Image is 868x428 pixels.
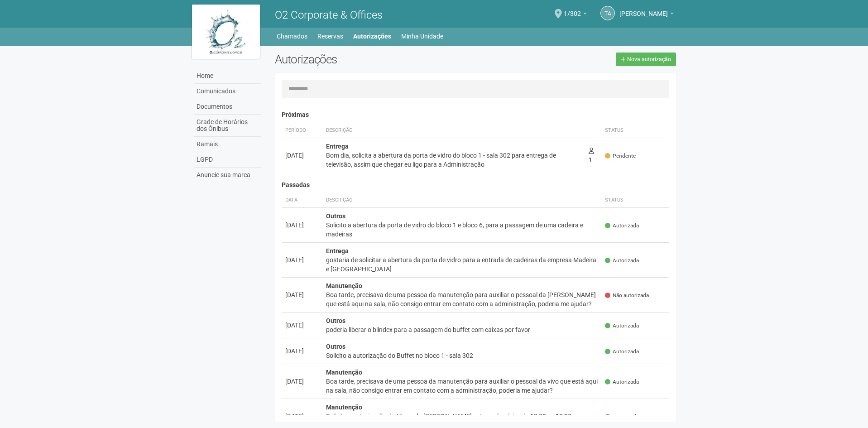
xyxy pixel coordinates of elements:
a: Comunicados [194,84,261,99]
a: Anuncie sua marca [194,168,261,183]
a: LGPD [194,152,261,168]
a: Chamados [277,30,307,43]
th: Status [601,193,669,208]
span: Nova autorização [627,56,671,63]
span: Autorizada [605,322,639,330]
a: Documentos [194,99,261,115]
div: [DATE] [285,151,319,160]
span: Não autorizada [605,292,649,299]
span: Pendente [605,152,636,160]
div: [DATE] [285,255,319,264]
div: Boa tarde, precisava de uma pessoa da manutenção para auxiliar o pessoal da vivo que está aqui na... [326,377,598,395]
span: O2 Corporate & Offices [275,9,383,21]
span: 1/302 [564,1,581,17]
h4: Próximas [282,111,670,118]
span: Autorizada [605,348,639,356]
span: Autorizada [605,378,639,386]
div: [DATE] [285,321,319,330]
div: [DATE] [285,290,319,299]
a: Minha Unidade [401,30,443,43]
div: Solicito a autorização do Buffet no bloco 1 - sala 302 [326,351,598,360]
th: Status [601,123,669,138]
span: Autorizada [605,222,639,230]
h2: Autorizações [275,53,469,66]
th: Período [282,123,322,138]
img: logo.jpg [192,5,260,59]
strong: Entrega [326,247,349,255]
a: Grade de Horários dos Ônibus [194,115,261,137]
strong: Manutenção [326,404,362,411]
strong: Outros [326,212,345,220]
a: Home [194,68,261,84]
div: [DATE] [285,412,319,421]
div: [DATE] [285,377,319,386]
a: Reservas [317,30,343,43]
strong: Manutenção [326,369,362,376]
th: Data [282,193,322,208]
div: Solicito a abertura da porta de vidro do bloco 1 e bloco 6, para a passagem de uma cadeira e made... [326,221,598,239]
h4: Passadas [282,182,670,188]
a: [PERSON_NAME] [619,11,674,19]
div: gostaria de solicitar a abertura da porta de vidro para a entrada de cadeiras da empresa Madeira ... [326,255,598,274]
a: 1/302 [564,11,587,19]
strong: Manutenção [326,282,362,289]
span: Autorizada [605,257,639,264]
div: [DATE] [285,346,319,356]
a: Autorizações [353,30,391,43]
a: TA [600,6,615,20]
div: [DATE] [285,221,319,230]
div: Bom dia, solicita a abertura da porta de vidro do bloco 1 - sala 302 para entrega de televisão, a... [326,151,581,169]
strong: Outros [326,317,345,324]
th: Descrição [322,123,585,138]
strong: Outros [326,343,345,350]
th: Descrição [322,193,602,208]
a: Nova autorização [616,53,676,66]
span: Thamiris Abdala [619,1,668,17]
div: poderia liberar o blindex para a passagem do buffet com caixas por favor [326,325,598,334]
strong: Entrega [326,143,349,150]
a: Ramais [194,137,261,152]
span: Autorizada [605,413,639,421]
div: Boa tarde, precisava de uma pessoa da manutenção para auxiliar o pessoal da [PERSON_NAME] que est... [326,290,598,308]
span: 1 [589,147,594,164]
